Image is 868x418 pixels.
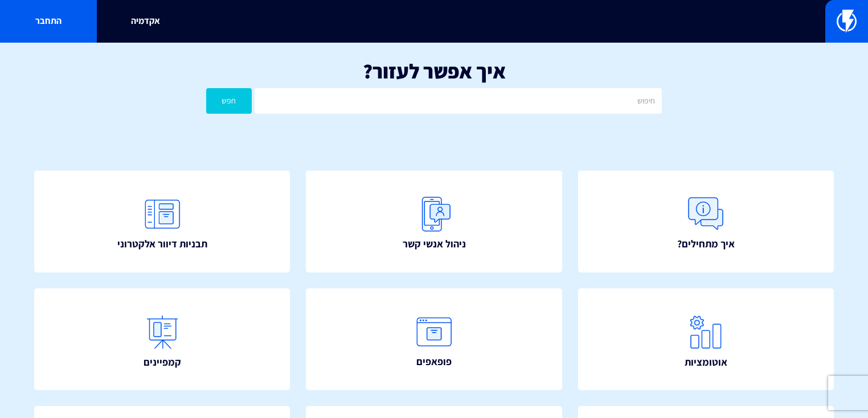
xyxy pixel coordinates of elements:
[34,288,290,390] a: קמפיינים
[685,355,727,370] span: אוטומציות
[578,171,834,272] a: איך מתחילים?
[306,171,562,272] a: ניהול אנשי קשר
[578,288,834,390] a: אוטומציות
[144,355,181,370] span: קמפיינים
[206,88,252,114] button: חפש
[17,60,851,82] h1: איך אפשר לעזור?
[255,88,662,114] input: חיפוש
[34,171,290,272] a: תבניות דיוור אלקטרוני
[677,237,735,251] span: איך מתחילים?
[306,288,562,390] a: פופאפים
[117,237,207,251] span: תבניות דיוור אלקטרוני
[178,9,690,35] input: חיפוש מהיר...
[403,237,466,251] span: ניהול אנשי קשר
[416,354,452,369] span: פופאפים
